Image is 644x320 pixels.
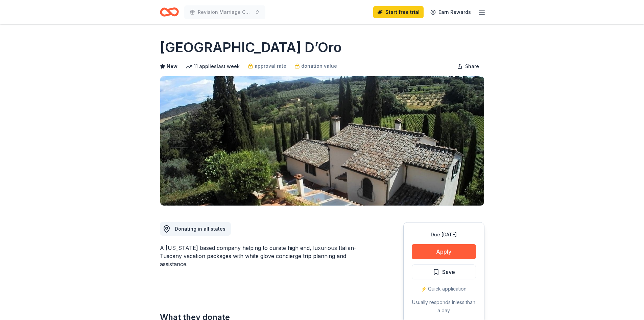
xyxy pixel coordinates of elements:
span: Revision Marriage Conference [198,8,252,16]
button: Apply [412,244,476,259]
div: Due [DATE] [412,231,476,239]
span: Save [442,268,455,276]
span: approval rate [255,62,286,70]
h1: [GEOGRAPHIC_DATA] D’Oro [160,38,342,57]
a: Earn Rewards [426,6,475,18]
button: Revision Marriage Conference [184,5,265,19]
div: 11 applies last week [186,62,240,70]
span: New [167,62,177,70]
a: Start free trial [373,6,424,18]
span: Share [465,62,479,70]
a: approval rate [248,62,286,70]
button: Share [452,60,484,73]
img: Image for Villa Sogni D’Oro [160,76,484,206]
a: Home [160,4,179,20]
button: Save [412,264,476,279]
span: donation value [301,62,337,70]
div: Usually responds in less than a day [412,298,476,315]
a: donation value [294,62,337,70]
span: Donating in all states [175,226,225,232]
div: A [US_STATE] based company helping to curate high end, luxurious Italian-Tuscany vacation package... [160,244,371,268]
div: ⚡️ Quick application [412,285,476,293]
